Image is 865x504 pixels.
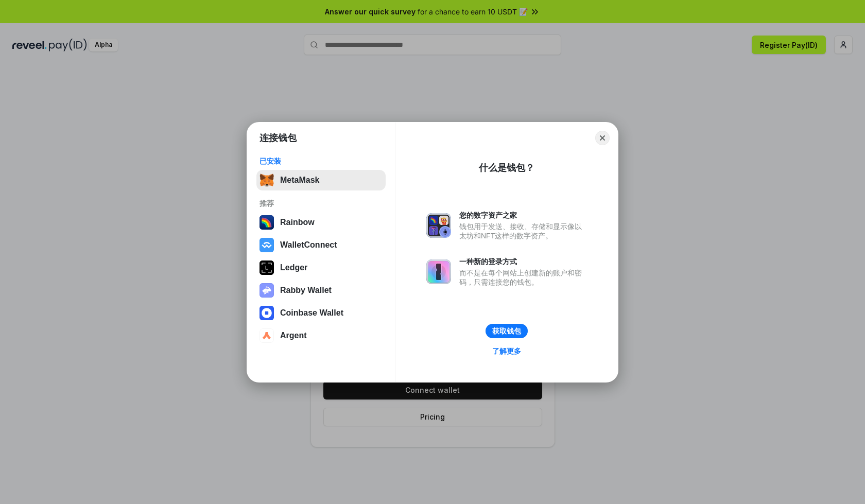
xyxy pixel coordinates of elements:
[492,326,521,336] div: 获取钱包
[280,286,332,295] div: Rabby Wallet
[280,308,343,318] div: Coinbase Wallet
[256,235,386,255] button: WalletConnect
[280,240,337,250] div: WalletConnect
[479,162,534,174] div: 什么是钱包？
[259,238,274,252] img: svg+xml,%3Csvg%20width%3D%2228%22%20height%3D%2228%22%20viewBox%3D%220%200%2028%2028%22%20fill%3D...
[492,346,521,356] div: 了解更多
[259,306,274,320] img: svg+xml,%3Csvg%20width%3D%2228%22%20height%3D%2228%22%20viewBox%3D%220%200%2028%2028%22%20fill%3D...
[426,213,451,238] img: svg+xml,%3Csvg%20xmlns%3D%22http%3A%2F%2Fwww.w3.org%2F2000%2Fsvg%22%20fill%3D%22none%22%20viewBox...
[259,328,274,343] img: svg+xml,%3Csvg%20width%3D%2228%22%20height%3D%2228%22%20viewBox%3D%220%200%2028%2028%22%20fill%3D...
[259,173,274,187] img: svg+xml,%3Csvg%20fill%3D%22none%22%20height%3D%2233%22%20viewBox%3D%220%200%2035%2033%22%20width%...
[259,260,274,275] img: svg+xml,%3Csvg%20xmlns%3D%22http%3A%2F%2Fwww.w3.org%2F2000%2Fsvg%22%20width%3D%2228%22%20height%3...
[459,268,587,287] div: 而不是在每个网站上创建新的账户和密码，只需连接您的钱包。
[459,222,587,240] div: 钱包用于发送、接收、存储和显示像以太坊和NFT这样的数字资产。
[259,283,274,298] img: svg+xml,%3Csvg%20xmlns%3D%22http%3A%2F%2Fwww.w3.org%2F2000%2Fsvg%22%20fill%3D%22none%22%20viewBox...
[426,259,451,284] img: svg+xml,%3Csvg%20xmlns%3D%22http%3A%2F%2Fwww.w3.org%2F2000%2Fsvg%22%20fill%3D%22none%22%20viewBox...
[259,132,297,144] h1: 连接钱包
[259,199,383,208] div: 推荐
[280,218,315,227] div: Rainbow
[256,325,386,346] button: Argent
[280,263,307,272] div: Ledger
[256,212,386,233] button: Rainbow
[486,344,527,358] a: 了解更多
[280,176,319,185] div: MetaMask
[256,303,386,323] button: Coinbase Wallet
[459,211,587,220] div: 您的数字资产之家
[256,280,386,301] button: Rabby Wallet
[459,257,587,266] div: 一种新的登录方式
[256,257,386,278] button: Ledger
[256,170,386,190] button: MetaMask
[259,215,274,230] img: svg+xml,%3Csvg%20width%3D%22120%22%20height%3D%22120%22%20viewBox%3D%220%200%20120%20120%22%20fil...
[595,131,610,145] button: Close
[280,331,307,340] div: Argent
[486,324,528,338] button: 获取钱包
[259,157,383,166] div: 已安装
